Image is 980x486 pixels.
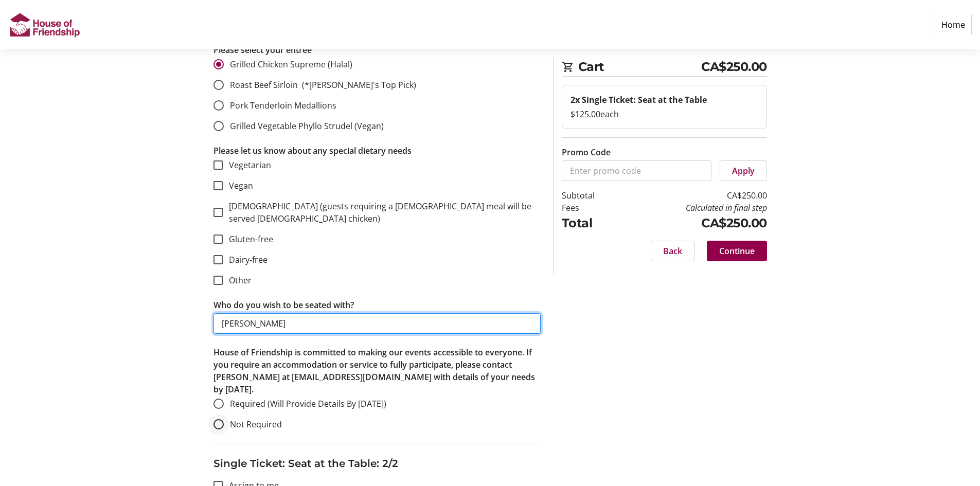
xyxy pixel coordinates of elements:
span: Cart [578,58,702,76]
span: Grilled Chicken Supreme (Halal) [230,59,352,70]
span: Back [663,245,682,257]
td: CA$250.00 [621,189,767,202]
span: Required (Will Provide Details By [DATE]) [230,398,386,409]
span: Pork Tenderloin Medallions [230,100,336,111]
strong: 2x Single Ticket: Seat at the Table [571,94,707,105]
p: House of Friendship is committed to making our events accessible to everyone. If you require an a... [213,346,541,395]
label: Vegetarian [223,159,271,171]
span: Grilled Vegetable Phyllo Strudel (Vegan) [230,120,384,132]
span: CA$250.00 [701,58,767,76]
span: Continue [719,245,755,257]
label: Other [223,274,252,286]
label: Gluten-free [223,233,273,245]
p: Please let us know about any special dietary needs [213,145,541,157]
label: Dairy-free [223,254,268,266]
label: [DEMOGRAPHIC_DATA] (guests requiring a [DEMOGRAPHIC_DATA] meal will be served [DEMOGRAPHIC_DATA] ... [223,200,541,225]
button: Continue [707,241,767,261]
span: Roast Beef Sirloin (*[PERSON_NAME]'s Top Pick) [230,79,416,91]
input: Enter promo code [562,160,711,181]
label: Promo Code [562,146,611,158]
label: Vegan [223,179,253,192]
img: House of Friendship's Logo [8,4,81,45]
td: Calculated in final step [621,202,767,214]
span: Not Required [230,419,282,430]
p: Please select your entree [213,44,541,56]
td: Subtotal [562,189,621,202]
label: Who do you wish to be seated with? [213,299,354,311]
div: $125.00 each [571,108,758,120]
span: Apply [732,165,755,177]
td: Fees [562,202,621,214]
button: Back [651,241,694,261]
button: Apply [720,160,767,181]
td: Total [562,214,621,232]
td: CA$250.00 [621,214,767,232]
a: Home [935,15,972,34]
h3: Single Ticket: Seat at the Table: 2/2 [213,456,541,471]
